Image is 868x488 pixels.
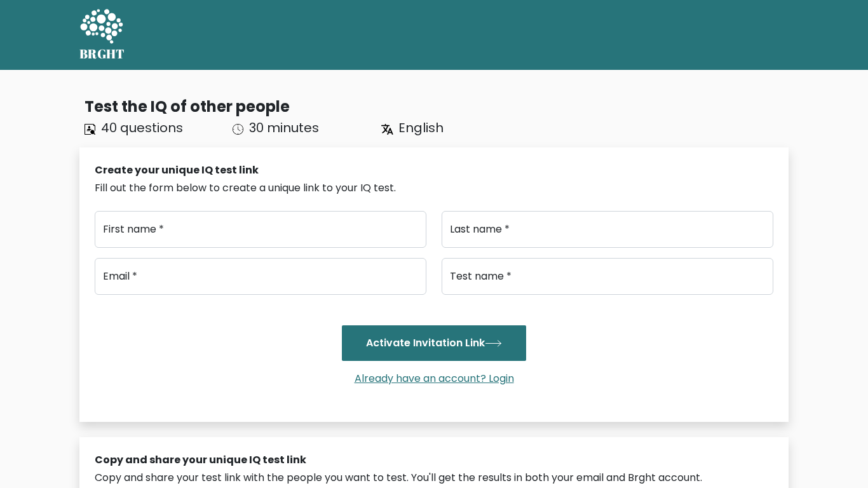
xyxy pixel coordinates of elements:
div: Copy and share your unique IQ test link [95,452,773,468]
span: 40 questions [101,119,183,137]
input: Test name [442,258,773,295]
div: Copy and share your test link with the people you want to test. You'll get the results in both yo... [95,470,773,485]
span: English [398,119,444,137]
a: Already have an account? Login [349,371,519,386]
input: Email [95,258,426,295]
div: Fill out the form below to create a unique link to your IQ test. [95,180,773,196]
div: Test the IQ of other people [85,95,789,118]
span: 30 minutes [249,119,319,137]
a: BRGHT [79,5,125,65]
input: First name [95,211,426,248]
h5: BRGHT [79,46,125,62]
input: Last name [442,211,773,248]
div: Create your unique IQ test link [95,163,773,178]
button: Activate Invitation Link [342,325,526,361]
